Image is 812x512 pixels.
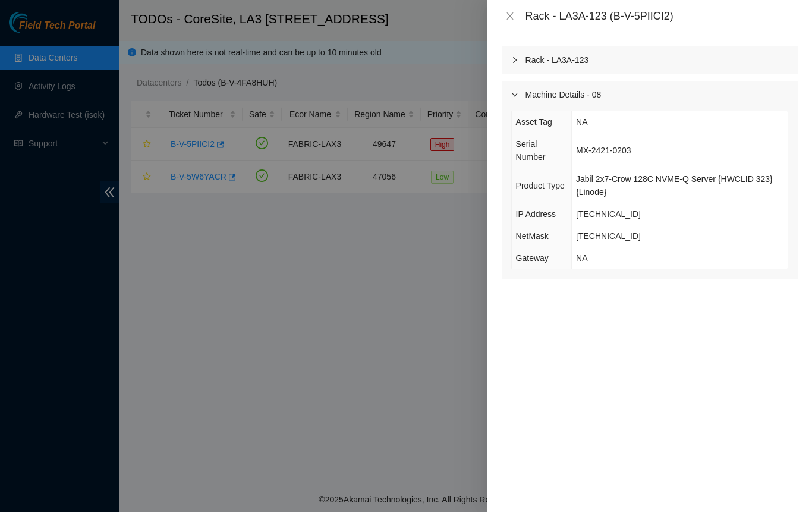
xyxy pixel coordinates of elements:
[505,11,515,21] span: close
[516,231,549,241] span: NetMask
[576,253,587,263] span: NA
[516,181,565,190] span: Product Type
[516,209,556,219] span: IP Address
[502,11,518,22] button: Close
[511,91,518,98] span: right
[576,209,641,219] span: [TECHNICAL_ID]
[511,56,518,64] span: right
[576,174,773,197] span: Jabil 2x7-Crow 128C NVME-Q Server {HWCLID 323}{Linode}
[516,139,546,162] span: Serial Number
[516,117,552,127] span: Asset Tag
[525,10,798,23] div: Rack - LA3A-123 (B-V-5PIICI2)
[576,231,641,241] span: [TECHNICAL_ID]
[516,253,549,263] span: Gateway
[576,117,587,127] span: NA
[502,46,798,74] div: Rack - LA3A-123
[576,146,631,155] span: MX-2421-0203
[502,81,798,108] div: Machine Details - 08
